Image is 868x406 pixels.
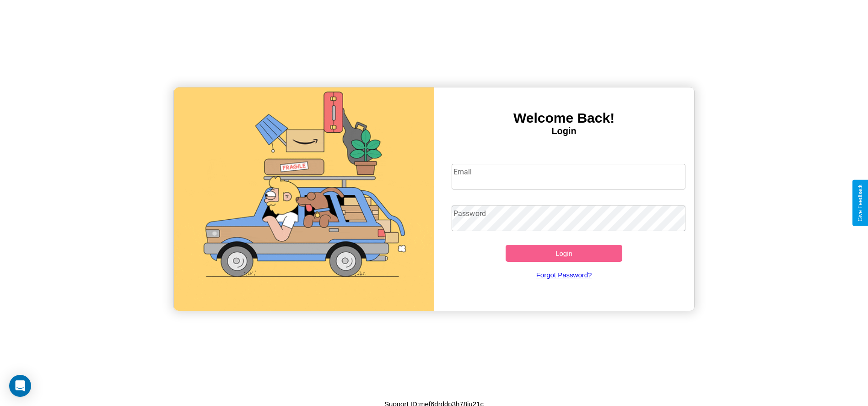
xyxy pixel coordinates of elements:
[447,262,681,288] a: Forgot Password?
[434,110,694,126] h3: Welcome Back!
[506,245,623,262] button: Login
[174,87,434,311] img: gif
[857,184,863,222] div: Give Feedback
[9,375,31,397] div: Open Intercom Messenger
[434,126,694,136] h4: Login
